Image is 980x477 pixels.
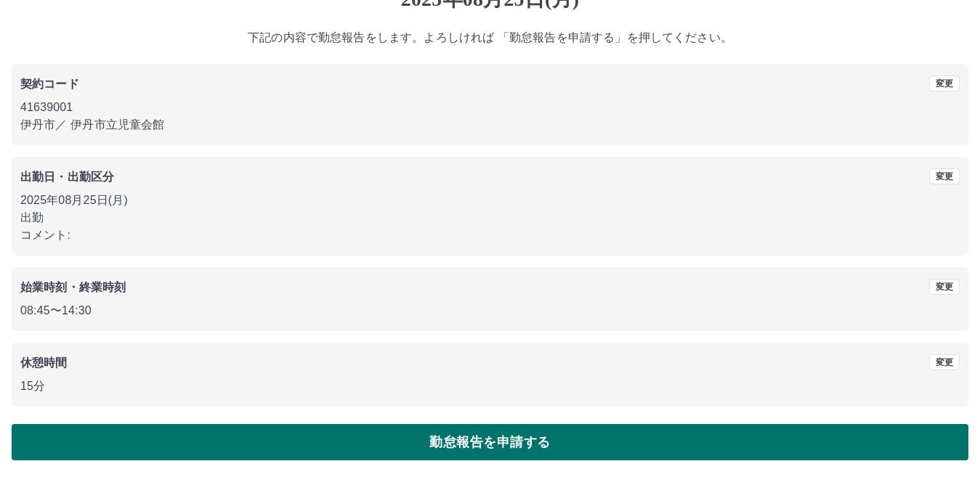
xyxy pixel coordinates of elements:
p: 出勤 [20,209,960,227]
button: 変更 [929,168,960,184]
button: 変更 [929,354,960,370]
p: 伊丹市 ／ 伊丹市立児童会館 [20,116,960,134]
button: 勤怠報告を申請する [12,424,968,460]
b: 始業時刻・終業時刻 [20,281,126,293]
p: 41639001 [20,99,960,116]
p: 2025年08月25日(月) [20,192,960,209]
button: 変更 [929,76,960,91]
p: 08:45 〜 14:30 [20,302,960,319]
b: 休憩時間 [20,356,68,369]
button: 変更 [929,279,960,295]
p: 下記の内容で勤怠報告をします。よろしければ 「勤怠報告を申請する」を押してください。 [12,29,968,46]
b: 出勤日・出勤区分 [20,171,114,183]
p: 15分 [20,378,960,395]
b: 契約コード [20,78,79,90]
p: コメント: [20,227,960,244]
